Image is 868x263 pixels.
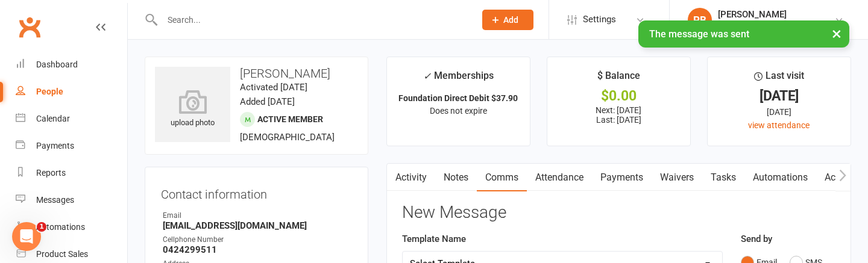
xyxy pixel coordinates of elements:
button: Add [482,10,533,30]
a: Automations [744,164,816,191]
time: Activated [DATE] [240,82,307,93]
a: Comms [477,164,527,191]
h3: [PERSON_NAME] [155,67,358,80]
span: Settings [583,6,616,33]
button: × [826,20,848,46]
iframe: Intercom live chat [12,222,41,251]
div: Dashboard [36,60,78,69]
a: Activity [387,164,435,191]
div: Automations [36,222,85,232]
div: Reports [36,168,66,178]
div: [PERSON_NAME] [718,9,834,20]
a: Calendar [16,105,127,132]
a: Tasks [702,164,744,191]
div: Memberships [423,68,494,90]
div: People [36,87,63,96]
a: Messages [16,187,127,214]
div: Payments [36,141,74,150]
label: Send by [741,232,772,246]
span: Add [503,15,518,25]
label: Template Name [402,232,466,246]
a: Waivers [652,164,702,191]
div: The message was sent [638,20,849,48]
a: Clubworx [14,12,45,42]
div: Email [163,210,352,221]
h3: Contact information [161,183,352,201]
p: Next: [DATE] Last: [DATE] [558,105,679,125]
span: 1 [37,222,46,232]
time: Added [DATE] [240,96,295,107]
span: Does not expire [430,106,487,116]
a: Payments [16,132,127,159]
div: PB [688,8,712,32]
i: ✓ [423,70,431,82]
strong: 0424299511 [163,244,352,255]
div: $ Balance [597,68,640,90]
a: view attendance [748,120,810,130]
a: Attendance [527,164,592,191]
div: [DATE] [719,90,840,102]
div: Cellphone Number [163,234,352,246]
div: Calendar [36,114,70,123]
div: $0.00 [558,90,679,102]
div: LYF 24/7 [GEOGRAPHIC_DATA] [718,20,834,31]
div: Product Sales [36,249,88,259]
strong: [EMAIL_ADDRESS][DOMAIN_NAME] [163,220,352,231]
strong: Foundation Direct Debit $37.90 [398,93,518,103]
a: Reports [16,159,127,187]
a: Dashboard [16,51,127,78]
div: Messages [36,195,74,205]
a: Payments [592,164,652,191]
a: Notes [435,164,477,191]
div: Last visit [754,68,804,90]
div: upload photo [155,90,230,129]
span: [DEMOGRAPHIC_DATA] [240,132,335,143]
div: [DATE] [719,105,840,119]
h3: New Message [402,203,835,222]
a: People [16,78,127,105]
a: Automations [16,214,127,241]
span: Active member [257,114,323,124]
input: Search... [159,11,467,28]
